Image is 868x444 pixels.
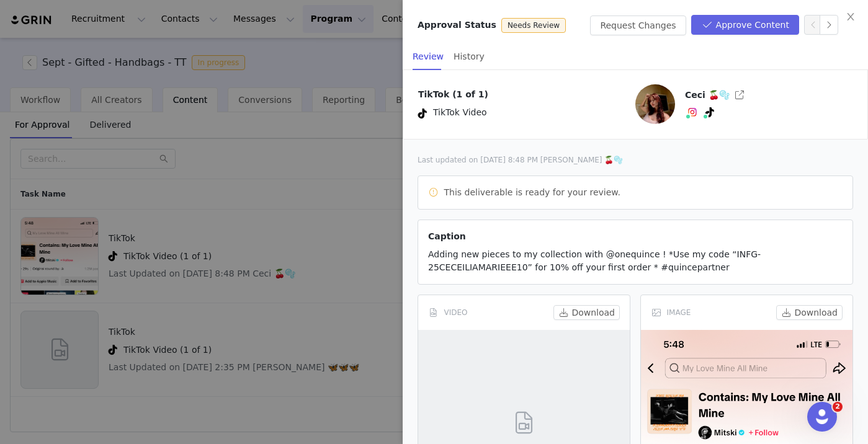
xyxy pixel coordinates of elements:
iframe: Intercom live chat [807,402,837,432]
button: Download [776,305,843,320]
span: VIDEO [444,307,468,318]
img: 2e1f3435-2e17-43aa-8947-8f9b1f4687c3.jpg [635,84,675,124]
div: Last updated on [DATE] 8:48 PM [PERSON_NAME] 🍒🫧 [418,154,853,166]
span: TikTok Video [433,106,487,121]
button: Download [553,305,620,320]
span: 2 [833,402,843,412]
p: Caption [428,230,843,243]
span: Adding new pieces to my collection with @onequince ! *Use my code “INFG-25CECEILIAMARIEEE10” for ... [428,249,761,272]
img: instagram.svg [687,107,697,117]
span: IMAGE [667,307,691,318]
article: This deliverable is ready for your review. [418,175,853,210]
